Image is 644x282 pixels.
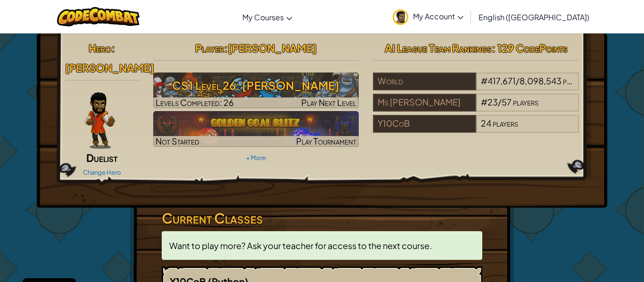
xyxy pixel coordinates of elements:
span: Not Started [156,136,199,146]
span: [PERSON_NAME] [228,41,317,55]
img: CS1 Level 26: Wakka Maul [153,73,359,108]
span: My Courses [242,12,284,22]
span: 23 [487,97,498,107]
img: CodeCombat logo [57,7,140,26]
a: Y10CoB24players [373,124,579,135]
span: 417,671 [487,75,516,86]
div: Y10CoB [373,115,476,133]
span: Levels Completed: 26 [156,97,234,108]
a: Change Hero [83,169,121,176]
a: Not StartedPlay Tournament [153,111,359,147]
span: 24 [481,118,491,129]
span: / [498,97,502,107]
h3: CS1 Level 26: [PERSON_NAME] [153,75,359,96]
span: 57 [502,97,512,107]
span: Duelist [86,151,117,164]
a: World#417,671/8,098,543players [373,81,579,92]
a: + More [246,154,266,161]
span: Want to play more? Ask your teacher for access to the next course. [169,240,432,251]
span: Play Tournament [296,136,356,146]
span: My Account [413,11,463,21]
span: Play Next Level [301,97,356,108]
span: [PERSON_NAME] [65,61,154,74]
a: Ms [PERSON_NAME]#23/57players [373,103,579,113]
span: # [481,97,487,107]
a: My Courses [238,4,297,30]
span: 8,098,543 [520,75,561,86]
div: Ms [PERSON_NAME] [373,94,476,112]
img: duelist-pose.png [85,92,115,149]
a: My Account [388,2,468,32]
h3: Current Classes [162,208,482,229]
span: AI League Team Rankings [385,41,492,55]
span: # [481,75,487,86]
span: : [224,41,228,55]
span: Player [195,41,224,55]
span: English ([GEOGRAPHIC_DATA]) [479,12,589,22]
span: : 129 CodePoints [492,41,568,55]
span: : [111,41,115,55]
span: players [563,75,588,86]
span: / [516,75,520,86]
div: World [373,73,476,90]
span: Hero [89,41,111,55]
span: players [493,118,518,129]
img: Golden Goal [153,111,359,147]
a: Play Next Level [153,73,359,108]
span: players [513,97,538,107]
img: avatar [393,9,408,25]
a: English ([GEOGRAPHIC_DATA]) [474,4,594,30]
